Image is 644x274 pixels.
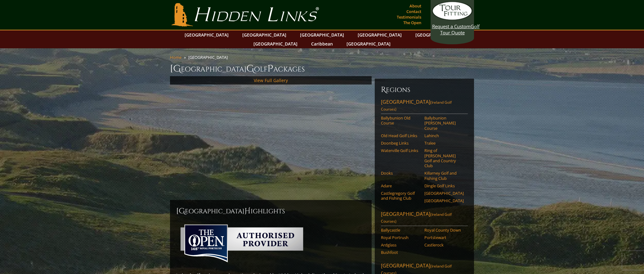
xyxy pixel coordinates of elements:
a: Ring of [PERSON_NAME] Golf and Country Club [424,148,464,168]
a: Adare [381,183,420,188]
h6: Regions [381,85,468,95]
a: Old Head Golf Links [381,133,420,138]
span: Request a Custom [432,23,471,29]
a: Dingle Golf Links [424,183,464,188]
a: [GEOGRAPHIC_DATA](Ireland Golf Courses) [381,211,468,226]
h1: [GEOGRAPHIC_DATA] olf ackages [170,63,474,75]
a: [GEOGRAPHIC_DATA] [412,30,463,39]
a: [GEOGRAPHIC_DATA] [181,30,232,39]
a: Caribbean [308,39,336,48]
a: [GEOGRAPHIC_DATA] [424,198,464,203]
h2: [GEOGRAPHIC_DATA] ighlights [176,206,365,216]
a: Contact [405,7,423,16]
a: Castlerock [424,242,464,247]
li: [GEOGRAPHIC_DATA] [188,54,230,60]
a: Lahinch [424,133,464,138]
a: Tralee [424,141,464,146]
a: [GEOGRAPHIC_DATA] [355,30,405,39]
a: Ballybunion [PERSON_NAME] Course [424,115,464,131]
a: Castlegregory Golf and Fishing Club [381,191,420,201]
a: [GEOGRAPHIC_DATA] [343,39,394,48]
a: [GEOGRAPHIC_DATA] [250,39,301,48]
a: Ballycastle [381,228,420,233]
a: Royal County Down [424,228,464,233]
a: Dooks [381,171,420,176]
span: H [244,206,251,216]
a: [GEOGRAPHIC_DATA] [424,191,464,196]
a: Home [170,54,181,60]
a: Killarney Golf and Fishing Club [424,171,464,181]
span: G [246,63,254,75]
a: Bushfoot [381,250,420,255]
a: [GEOGRAPHIC_DATA](Ireland Golf Courses) [381,98,468,114]
a: Doonbeg Links [381,141,420,146]
a: Portstewart [424,235,464,240]
a: The Open [402,18,423,27]
a: Ballybunion Old Course [381,115,420,126]
a: Waterville Golf Links [381,148,420,153]
span: P [267,63,273,75]
a: [GEOGRAPHIC_DATA] [239,30,289,39]
a: View Full Gallery [254,77,288,83]
a: Ardglass [381,242,420,247]
span: (Ireland Golf Courses) [381,212,452,224]
a: Request a CustomGolf Tour Quote [432,2,472,36]
a: Royal Portrush [381,235,420,240]
a: [GEOGRAPHIC_DATA] [297,30,347,39]
a: About [408,2,423,10]
a: Testimonials [395,13,423,21]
